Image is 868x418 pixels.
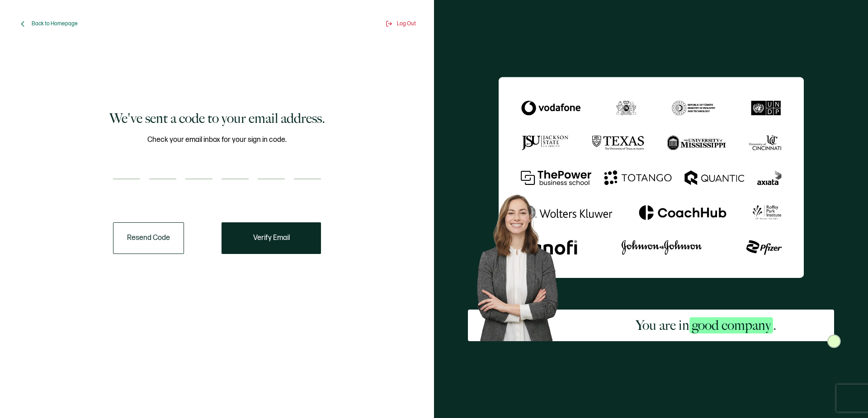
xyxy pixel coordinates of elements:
[253,235,290,242] span: Verify Email
[468,187,578,341] img: Sertifier Signup - You are in <span class="strong-h">good company</span>. Hero
[397,20,416,27] span: Log Out
[147,134,287,146] span: Check your email inbox for your sign in code.
[636,316,776,334] h2: You are in .
[689,317,773,333] span: good company
[109,109,325,127] h1: We've sent a code to your email address.
[717,316,868,418] iframe: Chat Widget
[222,222,321,254] button: Verify Email
[499,77,804,278] img: Sertifier We've sent a code to your email address.
[113,222,184,254] button: Resend Code
[32,20,78,27] span: Back to Homepage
